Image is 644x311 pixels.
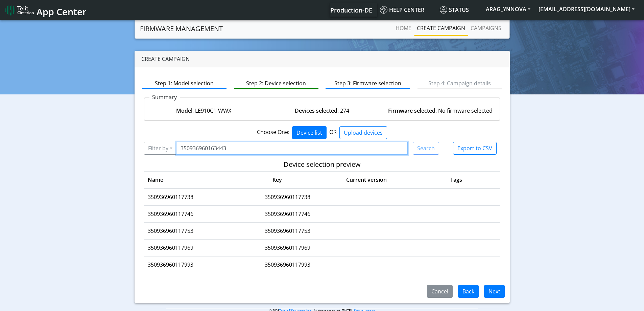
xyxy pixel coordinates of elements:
[534,3,639,15] button: [EMAIL_ADDRESS][DOMAIN_NAME]
[176,142,408,155] input: Filter device list
[239,257,335,273] td: 350936960117993
[484,285,505,298] button: Next
[292,126,327,139] button: Device list
[144,160,501,169] h5: Device selection preview
[381,107,499,115] div: : No firmware selected
[393,21,414,35] a: Home
[440,6,447,14] img: status.svg
[330,6,372,14] span: Production-DE
[144,206,240,222] td: 350936960117746
[257,128,289,136] span: Choose One:
[142,76,227,89] a: Step 1: Model selection
[144,172,233,188] th: Name
[176,107,192,114] strong: Model
[468,21,504,35] a: Campaigns
[149,93,180,101] p: Summary
[135,51,510,67] div: Create campaign
[377,3,437,17] a: Help center
[440,6,469,14] span: Status
[144,189,240,205] td: 350936960117738
[380,6,387,14] img: knowledge.svg
[144,223,240,239] td: 350936960117753
[263,107,381,115] div: : 274
[239,223,335,239] td: 350936960117753
[330,3,372,17] a: Your current platform instance
[414,21,468,35] a: Create campaign
[412,172,500,188] th: Tags
[145,107,263,115] div: : LE910C1-WWX
[380,6,424,14] span: Help center
[144,240,240,256] td: 350936960117969
[482,3,534,15] button: ARAG_YNNOVA
[233,172,321,188] th: Key
[339,126,387,139] button: Upload devices
[5,5,34,16] img: logo-telit-cinterion-gw-new.png
[239,189,335,205] td: 350936960117738
[458,285,479,298] button: Back
[326,76,410,89] a: Step 3: Firmware selection
[5,3,86,17] a: App Center
[239,206,335,222] td: 350936960117746
[437,3,482,17] a: Status
[234,76,318,89] a: Step 2: Device selection
[295,107,337,114] strong: Devices selected
[37,5,87,18] span: App Center
[321,172,412,188] th: Current version
[140,22,223,36] a: Firmware management
[427,285,453,298] button: Cancel
[144,257,240,273] td: 350936960117993
[239,240,335,256] td: 350936960117969
[388,107,435,114] strong: Firmware selected
[453,142,497,155] button: Export to CSV
[144,142,177,155] button: Filter by
[329,128,337,136] span: OR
